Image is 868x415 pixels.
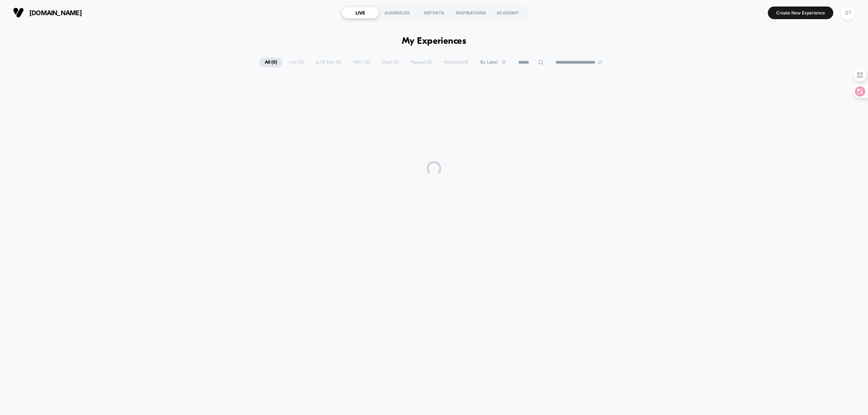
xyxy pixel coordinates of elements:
div: QT [841,6,855,20]
button: Create New Experience [768,7,833,19]
div: REPORTS [416,7,452,18]
img: Visually logo [13,7,24,18]
div: AUDIENCES [379,7,416,18]
div: ACADEMY [489,7,526,18]
div: INSPIRATIONS [452,7,489,18]
span: [DOMAIN_NAME] [29,9,82,17]
span: All ( 0 ) [259,57,282,67]
div: LIVE [342,7,379,18]
span: By Label [480,60,498,65]
img: end [598,60,602,64]
button: [DOMAIN_NAME] [11,7,84,18]
h1: My Experiences [402,36,467,47]
button: QT [839,5,857,20]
